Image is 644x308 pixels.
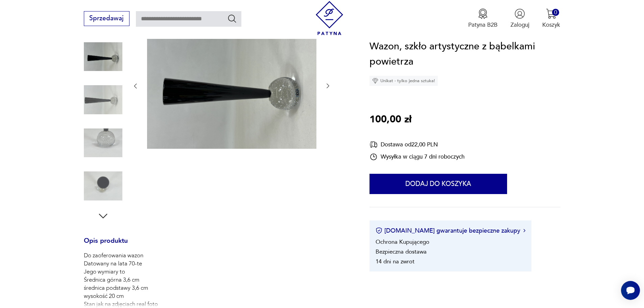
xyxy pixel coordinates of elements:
img: Patyna - sklep z meblami i dekoracjami vintage [312,1,347,35]
button: [DOMAIN_NAME] gwarantuje bezpieczne zakupy [376,227,525,235]
p: 100,00 zł [369,112,411,127]
img: Ikonka użytkownika [515,8,525,19]
div: 0 [552,9,559,16]
button: Zaloguj [510,8,529,29]
button: 0Koszyk [542,8,560,29]
img: Zdjęcie produktu Wazon, szkło artystyczne z bąbelkami powietrza [84,38,122,76]
div: Wysyłka w ciągu 7 dni roboczych [369,153,464,161]
img: Ikona certyfikatu [376,228,382,234]
img: Ikona medalu [478,8,488,19]
button: Sprzedawaj [84,11,129,26]
img: Ikona strzałki w prawo [523,229,525,233]
img: Ikona diamentu [372,78,378,84]
img: Zdjęcie produktu Wazon, szkło artystyczne z bąbelkami powietrza [84,167,122,205]
img: Zdjęcie produktu Wazon, szkło artystyczne z bąbelkami powietrza [84,80,122,119]
img: Zdjęcie produktu Wazon, szkło artystyczne z bąbelkami powietrza [147,22,316,149]
img: Zdjęcie produktu Wazon, szkło artystyczne z bąbelkami powietrza [84,124,122,162]
button: Dodaj do koszyka [369,174,507,194]
li: 14 dni na zwrot [376,258,414,265]
img: Ikona dostawy [369,140,378,149]
iframe: Smartsupp widget button [621,281,640,300]
a: Sprzedawaj [84,16,129,22]
div: Dostawa od 22,00 PLN [369,140,464,149]
img: Ikona koszyka [546,8,556,19]
div: Unikat - tylko jedna sztuka! [369,76,438,86]
h1: Wazon, szkło artystyczne z bąbelkami powietrza [369,39,560,70]
button: Szukaj [227,14,237,23]
p: Koszyk [542,21,560,29]
button: Patyna B2B [468,8,498,29]
h3: Opis produktu [84,238,350,252]
p: Patyna B2B [468,21,498,29]
p: Zaloguj [510,21,529,29]
li: Ochrona Kupującego [376,238,429,246]
li: Bezpieczna dostawa [376,248,427,256]
a: Ikona medaluPatyna B2B [468,8,498,29]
